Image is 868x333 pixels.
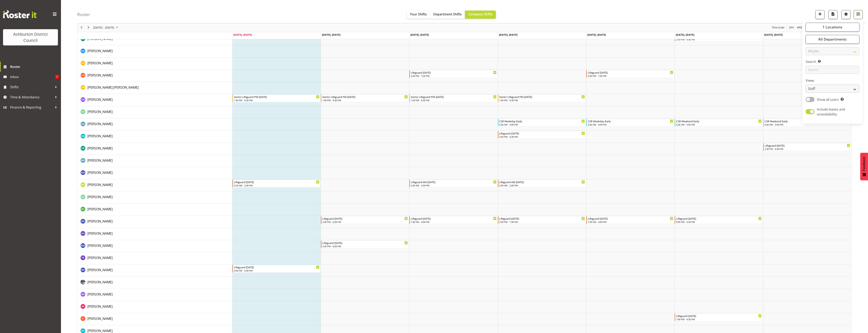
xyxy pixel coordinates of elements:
[588,74,673,77] div: 3:30 PM - 7:30 PM
[93,25,115,30] span: [DATE] - [DATE]
[87,316,113,321] a: [PERSON_NAME]
[77,131,232,143] td: Drew Gilbert resource
[232,95,320,102] div: Charlotte Hydes"s event - Senior Lifeguard PM Monday Begin From Monday, August 18, 2025 at 1:00:0...
[234,180,319,184] div: Lifeguard [DATE]
[763,143,851,151] div: Dylan Rice"s event - Lifeguard Sunday Begin From Sunday, August 24, 2025 at 2:30:00 PM GMT+12:00 ...
[234,99,319,102] div: 1:00 PM - 9:30 PM
[411,70,496,74] div: Lifeguard [DATE]
[322,99,408,102] div: 1:00 PM - 9:30 PM
[409,70,497,78] div: Charlie Wilson"s event - Lifeguard Wednesday Begin From Wednesday, August 20, 2025 at 3:30:00 PM ...
[676,318,762,321] div: 1:00 PM - 6:30 PM
[10,84,53,90] span: Shifts
[77,106,232,118] td: Darlene Parlane resource
[498,131,586,139] div: Drew Gilbert"s event - Lifeguard Thursday Begin From Thursday, August 21, 2025 at 3:30:00 PM GMT+...
[822,25,842,30] span: 1 Locations
[588,216,673,220] div: Lifeguard [DATE]
[409,95,497,102] div: Charlotte Hydes"s event - Senior Lifeguard PM Wednesday Begin From Wednesday, August 20, 2025 at ...
[468,12,493,16] span: Company Shifts
[87,97,113,102] span: [PERSON_NAME]
[10,64,59,70] span: Roster
[676,38,762,41] div: 2:30 PM - 6:30 PM
[854,10,863,19] button: Filter Shifts
[87,304,113,309] a: [PERSON_NAME]
[322,216,408,220] div: Lifeguard [DATE]
[465,11,496,19] button: Company Shifts
[87,73,113,78] a: [PERSON_NAME]
[771,25,785,30] button: Time Scale
[862,157,866,171] span: Feedback
[763,119,851,127] div: Deborah Anderson"s event - CSR Weekend Early Begin From Sunday, August 24, 2025 at 6:30:00 AM GMT...
[87,195,113,199] span: [PERSON_NAME]
[87,231,113,236] a: [PERSON_NAME]
[409,216,497,224] div: Gideon Kuipers"s event - Lifeguard Wednesday Begin From Wednesday, August 20, 2025 at 7:30:00 AM ...
[87,183,113,187] span: [PERSON_NAME]
[499,220,585,223] div: 3:30 PM - 7:30 PM
[498,95,586,102] div: Charlotte Hydes"s event - Senior Lifeguard PM Thursday Begin From Thursday, August 21, 2025 at 1:...
[796,25,805,30] button: Timeline Week
[499,119,585,123] div: CSR Weekday Early
[586,216,674,224] div: Gideon Kuipers"s event - Lifeguard Friday Begin From Friday, August 22, 2025 at 7:30:00 AM GMT+12...
[87,267,113,272] a: [PERSON_NAME]
[10,74,55,80] span: Inbox
[321,241,409,248] div: Guy Ward"s event - Lifeguard Tuesday Begin From Tuesday, August 19, 2025 at 3:30:00 PM GMT+12:00 ...
[77,155,232,167] td: Ellen McManus resource
[77,240,232,252] td: Guy Ward resource
[77,204,232,216] td: Georgie Cartney resource
[77,179,232,191] td: Fletcher Nicol resource
[764,33,783,37] span: [DATE], [DATE]
[87,231,113,236] span: [PERSON_NAME]
[860,153,868,180] button: Feedback - Show survey
[321,216,409,224] div: Gideon Kuipers"s event - Lifeguard Tuesday Begin From Tuesday, August 19, 2025 at 3:30:00 PM GMT+...
[588,119,673,123] div: CSR Weekday Early
[77,301,232,313] td: Isabel Wang resource
[806,23,859,32] button: 1 Locations
[409,180,497,187] div: Fletcher Nicol"s event - Lifeguard AM Wednesday Begin From Wednesday, August 20, 2025 at 5:30:00 ...
[410,33,429,37] span: [DATE], [DATE]
[818,37,847,42] span: All Departments
[498,216,586,224] div: Gideon Kuipers"s event - Lifeguard Thursday Begin From Thursday, August 21, 2025 at 3:30:00 PM GM...
[87,292,113,296] span: [PERSON_NAME]
[87,121,113,126] a: [PERSON_NAME]
[87,146,113,150] span: [PERSON_NAME]
[322,245,408,248] div: 3:30 PM - 8:30 PM
[322,241,408,245] div: Lifeguard [DATE]
[77,58,232,70] td: Cathleen Anderson resource
[411,99,496,102] div: 1:00 PM - 9:30 PM
[765,119,850,123] div: CSR Weekend Early
[816,10,825,19] button: Add a new shift
[87,85,139,90] a: [PERSON_NAME] [PERSON_NAME]
[7,31,54,43] div: Ashburton District Council
[322,33,340,37] span: [DATE], [DATE]
[87,158,113,163] span: [PERSON_NAME]
[817,107,845,116] span: Include leaves and unavailability
[407,11,430,19] button: Your Shifts
[87,207,113,211] span: [PERSON_NAME]
[411,184,496,187] div: 5:30 AM - 2:00 PM
[87,243,113,248] span: [PERSON_NAME]
[3,10,37,18] img: Rosterit website logo
[676,119,762,123] div: CSR Weekend Early
[411,216,496,220] div: Lifeguard [DATE]
[87,109,113,114] a: [PERSON_NAME]
[411,95,496,99] div: Senior Lifeguard PM [DATE]
[234,95,319,99] div: Senior Lifeguard PM [DATE]
[232,265,320,273] div: Harriet Hill"s event - Lifeguard Monday Begin From Monday, August 18, 2025 at 4:00:00 PM GMT+12:0...
[87,219,113,223] span: [PERSON_NAME]
[87,158,113,163] a: [PERSON_NAME]
[77,216,232,228] td: Gideon Kuipers resource
[87,61,113,66] a: [PERSON_NAME]
[796,25,804,30] span: Week
[233,33,252,37] span: [DATE], [DATE]
[87,280,113,285] a: [PERSON_NAME]
[499,184,585,187] div: 5:30 AM - 2:00 PM
[87,194,113,199] a: [PERSON_NAME]
[77,191,232,204] td: Gaston di Laudo resource
[588,220,673,223] div: 7:30 AM - 4:00 PM
[77,94,232,106] td: Charlotte Hydes resource
[10,104,53,110] span: Finance & Reporting
[77,167,232,179] td: Emily Meadows resource
[78,23,85,32] div: previous period
[789,25,795,30] button: Timeline Day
